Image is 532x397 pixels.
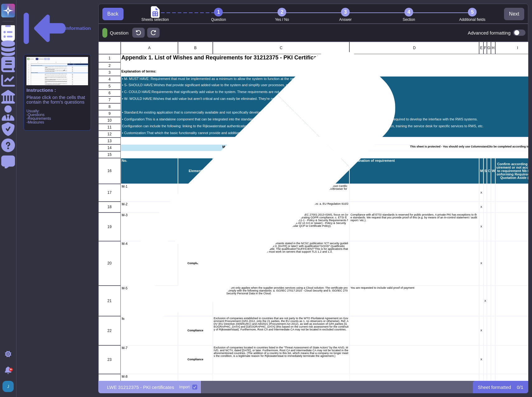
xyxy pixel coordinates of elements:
p: X [480,358,483,361]
p: Exclusion of companies located in countries listed in the "Threat Assessment of State Actors" by ... [214,346,349,357]
div: 18 [98,202,121,213]
span: D [413,46,416,50]
div: 16 [98,158,121,184]
div: 8 [98,103,121,110]
p: M-1 [122,185,177,188]
div: 3 [98,69,121,76]
div: 15 [98,151,121,158]
p: Must Have (Eis) [122,145,348,149]
p: Explanation of terms: [121,70,177,73]
button: Next [504,8,524,20]
li: Yes / No [250,8,314,21]
span: A [148,46,151,50]
p: M-5 [122,287,177,290]
div: 4 [404,8,413,16]
div: Advanced formatting [468,30,525,36]
p: LWE 31212375 - PKI certificates [107,385,174,390]
p: Sheet formatted [478,385,511,390]
li: Question [187,8,250,21]
div: 17 [98,184,121,202]
span: Back [107,12,119,16]
li: Answer [314,8,377,21]
p: Information [65,26,91,30]
button: user [1,380,18,393]
p: M [480,169,483,173]
p: Compliance [179,262,212,265]
p: C [488,169,490,173]
p: Please click on the cells that contain the form’s questions [26,95,88,104]
img: instruction [26,57,88,85]
span: I [517,46,518,50]
span: F [484,46,486,50]
p: Compliance [179,300,212,302]
p: Compliance with all ETSI standards is reserved for public providers. A private PKI has exceptions... [350,213,478,222]
p: Question [107,30,128,35]
p: Element [179,169,212,173]
p: This requirement only applies when the supplier provides services using a Cloud solution: The cer... [214,287,349,295]
div: 14 [98,144,121,151]
p: • S- SHOULD HAVE:Wishes that provide significant added value to the system and simplify user proc... [122,83,177,87]
div: 5 [98,83,121,90]
p: X [480,262,483,265]
p: M-6 [122,317,177,320]
span: G [488,46,490,50]
div: 7 [98,96,121,103]
span: C [280,46,282,50]
p: X [480,206,483,208]
img: user [2,381,14,392]
div: 5 [468,8,477,16]
div: 1 [98,54,121,62]
p: W [492,169,495,173]
div: 20 [98,241,121,286]
div: 2 [98,62,121,69]
span: E [480,46,483,50]
button: Back [102,8,124,20]
div: grid [98,42,528,381]
p: Exclusion of companies established in countries that are not party to the WTO Plurilateral Agreem... [214,317,349,331]
p: M-4 [122,242,177,245]
p: M-2 [122,203,177,206]
p: Compliance [179,225,212,228]
p: Requirement [214,159,349,162]
p: S [484,169,486,173]
div: 11 [98,124,121,131]
div: 21 [98,286,121,316]
div: 6 [98,90,121,96]
p: X [484,300,486,302]
p: M-3 [122,213,177,217]
p: • C- COULD HAVE:Requirements that significantly add value to the system. These requirements are n... [122,90,177,94]
div: 10 [98,117,121,124]
p: The encryption level must at least meet the requirements stated in the NCSC publication 'ICT secu... [214,242,349,253]
div: 19 [98,213,121,241]
p: • Configuration:This is a standalone component that can be integrated into the standard software.... [122,118,177,121]
div: Import [179,385,190,389]
p: • M- MUST HAVE: Requirement that must be implemented as a minimum to allow the system to function... [122,77,177,81]
p: X [480,329,483,332]
p: Configuration can include the following: linking to the Rijkswaterstaat authentication method, in... [122,124,177,128]
p: X [480,225,483,228]
p: • Standard:An existing application that is commercially available and not specifically developed ... [122,111,177,114]
p: M-8 [122,375,177,378]
li: Additional fields [441,8,504,21]
span: Next [509,12,519,16]
div: 23 [98,345,121,374]
div: 9 [98,110,121,117]
p: The certificate provider must comply with the following EU directives and regulations: a. EU Regu... [214,203,349,208]
div: 9+ [9,368,13,371]
span: B [194,46,197,50]
div: 4 [98,76,121,83]
div: 24 [98,374,121,391]
p: • W- WOULD HAVE:Wishes that add value but aren't critical and can easily be eliminated. They're n... [122,97,177,100]
div: 2 [278,8,286,16]
p: Instructions : [26,88,88,92]
p: Explanation of requirement [350,159,478,162]
p: Appendix 1. List of Wishes and Requirements for 31212375 - PKI Certificates for Systems [121,55,177,60]
div: 12 [98,131,121,138]
p: The certificate provider must comply with the following standards: a. ISO/IEC 27001:2013-ISMS, fo... [214,213,349,227]
p: Usually: -Questions -Requirements -Measures [26,109,88,124]
li: Section [377,8,441,21]
div: 13 [98,138,121,144]
div: 3 [341,8,350,16]
div: 22 [98,316,121,345]
p: 0 / 1 [517,385,523,390]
